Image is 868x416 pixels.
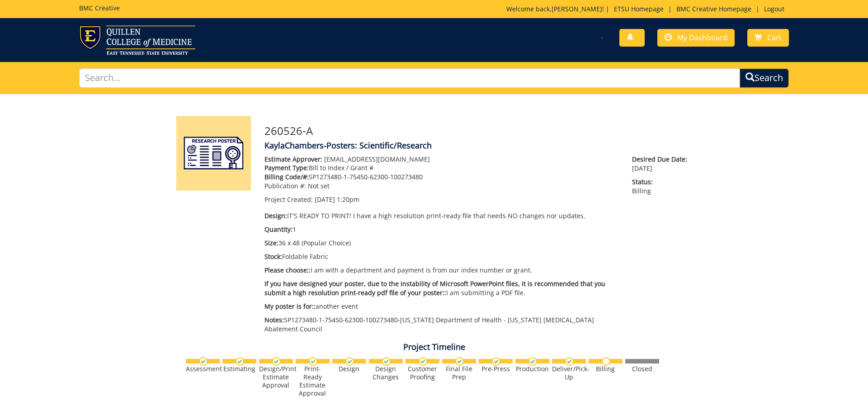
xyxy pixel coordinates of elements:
div: Closed [625,365,659,373]
h4: Project Timeline [170,343,698,352]
div: Design [332,365,366,373]
p: Foldable Fabric [264,252,618,261]
div: Billing [589,365,623,373]
span: Design: [264,211,287,220]
p: another event [264,302,618,311]
span: My Dashboard [677,33,727,43]
p: [DATE] [632,155,692,173]
img: checkmark [345,357,354,366]
img: checkmark [309,357,317,366]
p: I am submitting a PDF file. [264,279,618,297]
img: checkmark [236,357,244,366]
h5: BMC Creative [79,5,120,11]
p: 1 [264,225,618,234]
img: checkmark [382,357,391,366]
div: Final File Prep [442,365,476,381]
a: Cart [747,29,789,47]
a: Logout [759,5,789,13]
div: Estimating [222,365,256,373]
h4: KaylaChambers-Posters: Scientific/Research [264,141,692,150]
p: Welcome back, ! | | | [506,5,789,14]
a: BMC Creative Homepage [672,5,756,13]
a: ETSU Homepage [609,5,668,13]
p: 36 x 48 (Popular Choice) [264,239,618,248]
input: Search... [79,68,740,88]
span: Desired Due Date: [632,155,692,164]
p: [EMAIL_ADDRESS][DOMAIN_NAME] [264,155,618,164]
a: [PERSON_NAME] [552,5,602,13]
img: checkmark [565,357,574,366]
p: IT'S READY TO PRINT! I have a high resolution print-ready file that needs NO changes nor updates. [264,211,618,220]
div: Production [515,365,549,373]
span: Notes: [264,316,284,324]
p: Billing [632,177,692,196]
img: checkmark [199,357,208,366]
span: Payment Type: [264,163,309,172]
img: checkmark [455,357,464,366]
span: Not set [308,182,330,190]
span: Size: [264,239,278,247]
div: Print-Ready Estimate Approval [296,365,330,397]
a: My Dashboard [657,29,735,47]
div: Customer Proofing [406,365,439,381]
div: Pre-Press [479,365,513,373]
span: Status: [632,177,692,186]
span: Billing Code/#: [264,172,309,181]
span: [DATE] 1:20pm [315,195,359,204]
span: If you have designed your poster, due to the instability of Microsoft PowerPoint files, it is rec... [264,279,605,297]
h3: 260526-A [264,125,692,137]
p: SP1273480-1-75450-62300-100273480-[US_STATE] Department of Health - [US_STATE] [MEDICAL_DATA] Aba... [264,316,618,334]
div: Design Changes [369,365,403,381]
span: Stock: [264,252,282,261]
div: Assessment [186,365,220,373]
p: SP1273480-1-75450-62300-100273480 [264,172,618,182]
div: Design/Print Estimate Approval [259,365,293,389]
span: Please choose:: [264,266,311,274]
p: Bill to Index / Grant # [264,163,618,172]
div: Deliver/Pick-Up [552,365,586,381]
img: checkmark [419,357,427,366]
span: My poster is for:: [264,302,316,311]
img: checkmark [492,357,500,366]
span: Cart [767,33,782,43]
button: Search [740,68,789,88]
span: Estimate Approver: [264,155,322,163]
img: Product featured image [176,116,251,191]
span: Publication #: [264,182,306,190]
img: checkmark [528,357,537,366]
img: checkmark [272,357,281,366]
span: Quantity: [264,225,292,234]
img: no [602,357,610,366]
img: ETSU logo [79,25,195,55]
p: I am with a department and payment is from our index number or grant. [264,266,618,275]
span: Project Created: [264,195,313,204]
